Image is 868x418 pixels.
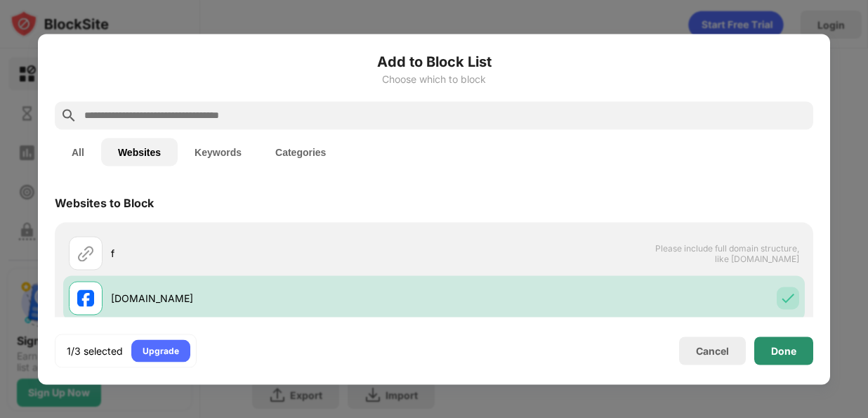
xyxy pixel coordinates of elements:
div: f [111,246,434,261]
div: Websites to Block [55,195,154,209]
img: favicons [77,289,94,306]
span: Please include full domain structure, like [DOMAIN_NAME] [655,242,799,263]
button: Websites [101,138,178,166]
img: url.svg [77,244,94,261]
div: [DOMAIN_NAME] [111,291,434,306]
h6: Add to Block List [55,51,813,72]
div: 1/3 selected [67,344,123,358]
div: Upgrade [143,344,179,358]
div: Done [771,345,796,356]
img: search.svg [60,107,77,124]
button: Keywords [178,138,258,166]
button: Categories [258,138,343,166]
div: Choose which to block [55,73,813,84]
div: Cancel [696,345,729,357]
button: All [55,138,101,166]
